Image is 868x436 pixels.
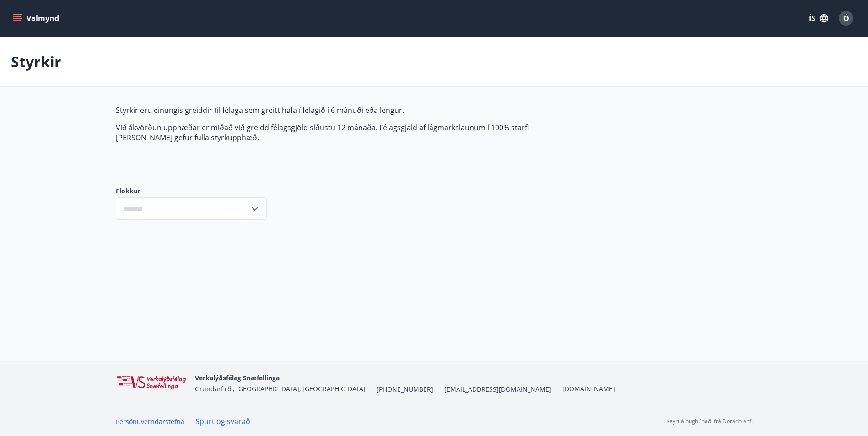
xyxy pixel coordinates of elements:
p: Styrkir eru einungis greiddir til félaga sem greitt hafa í félagið í 6 mánuði eða lengur. [116,105,548,115]
span: [EMAIL_ADDRESS][DOMAIN_NAME] [444,385,551,394]
p: Keyrt á hugbúnaði frá Dorado ehf. [666,417,753,425]
img: WvRpJk2u6KDFA1HvFrCJUzbr97ECa5dHUCvez65j.png [116,375,188,391]
button: Ó [835,7,857,29]
p: Við ákvörðun upphæðar er miðað við greidd félagsgjöld síðustu 12 mánaða. Félagsgjald af lágmarksl... [116,122,548,143]
p: Styrkir [11,52,61,72]
span: Ó [843,13,849,23]
span: Verkalýðsfélag Snæfellinga [195,373,280,382]
span: Grundarfirði, [GEOGRAPHIC_DATA], [GEOGRAPHIC_DATA] [195,384,366,393]
button: menu [11,10,63,27]
a: Persónuverndarstefna [116,417,184,426]
a: Spurt og svarað [195,416,250,426]
label: Flokkur [116,186,267,196]
span: [PHONE_NUMBER] [377,385,433,394]
a: [DOMAIN_NAME] [562,384,615,393]
button: ÍS [804,10,833,27]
